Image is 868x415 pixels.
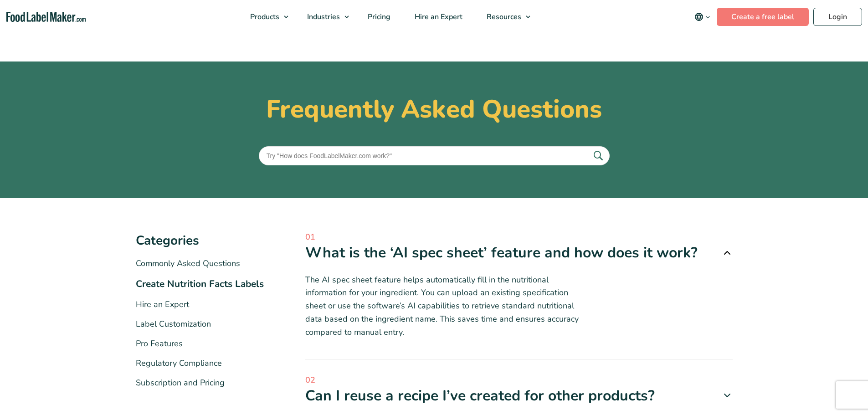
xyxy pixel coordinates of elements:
[305,273,733,339] p: The AI spec sheet feature helps automatically fill in the nutritional information for your ingred...
[136,318,211,329] a: Label Customization
[305,386,733,405] div: Can I reuse a recipe I’ve created for other products?
[136,338,183,349] a: Pro Features
[365,12,391,22] span: Pricing
[305,231,733,243] span: 01
[259,146,610,165] input: Try "How does FoodLabelMaker.com work?"
[136,377,225,388] a: Subscription and Pricing
[717,8,809,26] a: Create a free label
[305,243,733,262] div: What is the ‘AI spec sheet’ feature and how does it work?
[305,374,733,405] a: 02 Can I reuse a recipe I’ve created for other products?
[136,231,278,250] h3: Categories
[136,258,240,269] a: Commonly Asked Questions
[136,358,222,369] a: Regulatory Compliance
[304,12,341,22] span: Industries
[305,231,733,262] a: 01 What is the ‘AI spec sheet’ feature and how does it work?
[136,277,278,291] li: Create Nutrition Facts Labels
[136,299,189,310] a: Hire an Expert
[484,12,522,22] span: Resources
[813,8,862,26] a: Login
[136,94,733,124] h1: Frequently Asked Questions
[247,12,280,22] span: Products
[305,374,733,386] span: 02
[412,12,463,22] span: Hire an Expert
